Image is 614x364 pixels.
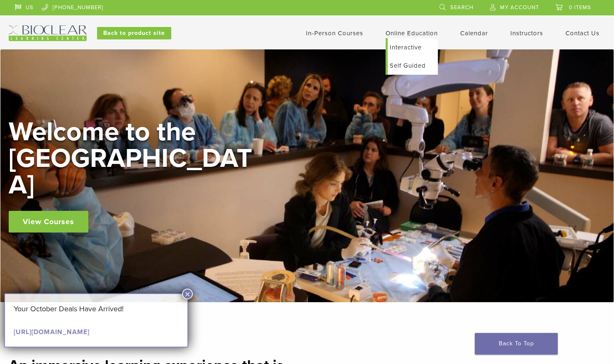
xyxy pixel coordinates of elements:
[182,288,193,299] button: Close
[97,27,171,39] a: Back to product site
[569,4,591,11] span: 0 items
[565,29,599,37] a: Contact Us
[306,29,363,37] a: In-Person Courses
[386,29,438,37] a: Online Education
[14,328,90,336] a: [URL][DOMAIN_NAME]
[388,56,438,75] a: Self Guided
[14,303,179,315] p: Your October Deals Have Arrived!
[388,38,438,56] a: Interactive
[9,119,257,198] h2: Welcome to the [GEOGRAPHIC_DATA]
[460,29,488,37] a: Calendar
[9,25,87,41] img: Bioclear
[500,4,539,11] span: My Account
[450,4,473,11] span: Search
[475,333,558,354] a: Back To Top
[9,211,88,232] a: View Courses
[510,29,543,37] a: Instructors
